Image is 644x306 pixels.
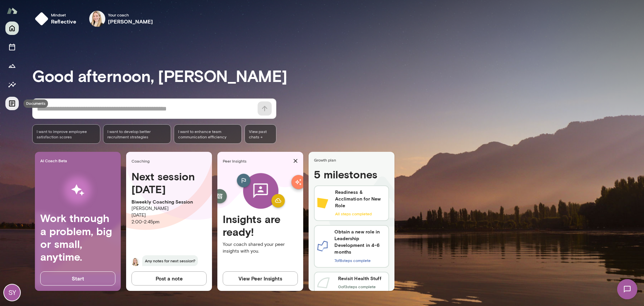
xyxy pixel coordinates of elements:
[5,59,19,73] button: Growth Plan
[131,205,207,212] p: [PERSON_NAME]
[5,40,19,54] button: Sessions
[334,258,371,263] span: 7 of 8 steps complete
[178,129,237,139] span: I want to enhance team communication efficiency
[223,213,298,238] h4: Insights are ready!
[174,124,242,144] div: I want to enhance team communication efficiency
[5,97,19,110] button: Documents
[131,258,140,266] img: Anna
[131,212,207,219] p: [DATE]
[314,157,392,163] span: Growth plan
[85,8,158,30] div: Anna SyrkisYour coach[PERSON_NAME]
[335,211,372,216] span: All steps completed
[223,241,298,255] p: Your coach shared your peer insights with you.
[338,275,381,282] h6: Revisit Health Stuff
[32,124,100,144] div: I want to improve employee satisfaction scores
[245,124,276,144] span: View past chats ->
[37,129,96,139] span: I want to improve employee satisfaction scores
[40,212,115,263] h4: Work through a problem, big or small, anytime.
[48,169,108,212] img: AI Workflows
[335,189,386,209] h6: Readiness & Acclimation for New Role
[334,228,386,255] h6: Obtain a new role in Leadership Development in 4-6 months
[131,271,207,286] button: Post a note
[40,158,118,163] span: AI Coach Beta
[131,158,209,164] span: Coaching
[107,129,167,139] span: I want to develop better recruitment strategies
[40,271,115,286] button: Start
[103,124,171,144] div: I want to develop better recruitment strategies
[32,66,644,85] h3: Good afternoon, [PERSON_NAME]
[4,285,20,301] div: SY
[142,255,198,266] span: Any notes for next session?
[338,284,376,289] span: 0 of 3 steps complete
[35,12,48,26] img: mindset
[51,12,76,17] span: Mindset
[23,99,48,108] div: Documents
[89,11,105,27] img: Anna Syrkis
[5,21,19,35] button: Home
[223,158,290,164] span: Peer Insights
[131,219,207,225] p: 2:00 - 2:45pm
[5,78,19,91] button: Insights
[108,17,153,26] h6: [PERSON_NAME]
[51,17,76,26] h6: reflective
[108,12,153,17] span: Your coach
[223,271,298,286] button: View Peer Insights
[228,170,293,213] img: peer-insights
[7,4,17,17] img: Mento
[32,8,82,30] button: Mindsetreflective
[314,168,389,183] h4: 5 milestones
[131,170,207,196] h4: Next session [DATE]
[131,199,207,205] p: Biweekly Coaching Session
